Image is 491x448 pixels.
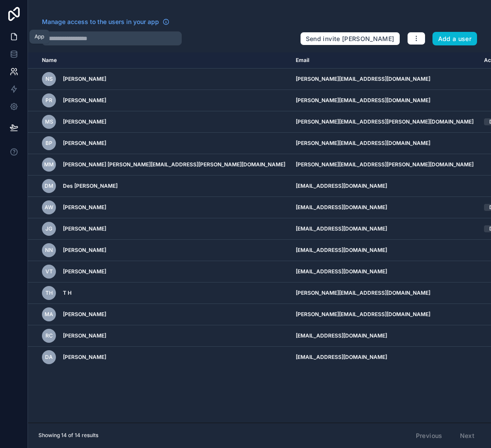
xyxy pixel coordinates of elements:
span: [PERSON_NAME] [63,76,106,83]
a: Manage access to the users in your app [42,17,169,26]
td: [EMAIL_ADDRESS][DOMAIN_NAME] [290,176,479,197]
td: [PERSON_NAME][EMAIL_ADDRESS][DOMAIN_NAME] [290,304,479,325]
td: [EMAIL_ADDRESS][DOMAIN_NAME] [290,261,479,283]
span: [PERSON_NAME] [63,354,106,361]
span: MA [45,311,53,318]
span: NS [45,76,53,83]
td: [EMAIL_ADDRESS][DOMAIN_NAME] [290,218,479,240]
span: T H [63,289,72,296]
span: [PERSON_NAME] [63,311,106,318]
span: [PERSON_NAME] [63,140,106,147]
td: [PERSON_NAME][EMAIL_ADDRESS][PERSON_NAME][DOMAIN_NAME] [290,111,479,133]
td: [PERSON_NAME][EMAIL_ADDRESS][PERSON_NAME][DOMAIN_NAME] [290,154,479,176]
span: Manage access to the users in your app [42,17,159,26]
div: scrollable content [28,52,491,423]
span: [PERSON_NAME] [63,225,106,232]
span: Des [PERSON_NAME] [63,183,118,190]
button: Add a user [432,32,477,46]
span: DA [45,354,53,361]
div: App [35,33,44,40]
span: AW [45,204,53,211]
span: [PERSON_NAME] [63,247,106,254]
span: TH [45,289,53,296]
td: [EMAIL_ADDRESS][DOMAIN_NAME] [290,197,479,218]
td: [PERSON_NAME][EMAIL_ADDRESS][DOMAIN_NAME] [290,90,479,111]
td: [PERSON_NAME][EMAIL_ADDRESS][DOMAIN_NAME] [290,69,479,90]
th: Email [290,52,479,69]
span: VT [45,268,53,275]
td: [EMAIL_ADDRESS][DOMAIN_NAME] [290,240,479,261]
span: [PERSON_NAME] [63,268,106,275]
th: Name [28,52,290,69]
span: Showing 14 of 14 results [38,432,98,439]
span: PR [45,97,52,104]
td: [EMAIL_ADDRESS][DOMAIN_NAME] [290,347,479,368]
span: [PERSON_NAME] [63,97,106,104]
span: JG [45,225,52,232]
span: [PERSON_NAME] [PERSON_NAME][EMAIL_ADDRESS][PERSON_NAME][DOMAIN_NAME] [63,161,285,168]
span: BP [45,140,52,147]
td: [PERSON_NAME][EMAIL_ADDRESS][DOMAIN_NAME] [290,283,479,304]
button: Send invite [PERSON_NAME] [300,32,400,46]
span: NN [45,247,53,254]
td: [PERSON_NAME][EMAIL_ADDRESS][DOMAIN_NAME] [290,133,479,154]
span: MS [45,118,53,125]
td: [EMAIL_ADDRESS][DOMAIN_NAME] [290,325,479,347]
span: [PERSON_NAME] [63,204,106,211]
span: Mm [44,161,54,168]
span: DM [45,183,53,190]
span: [PERSON_NAME] [63,118,106,125]
span: [PERSON_NAME] [63,332,106,339]
span: RC [45,332,53,339]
